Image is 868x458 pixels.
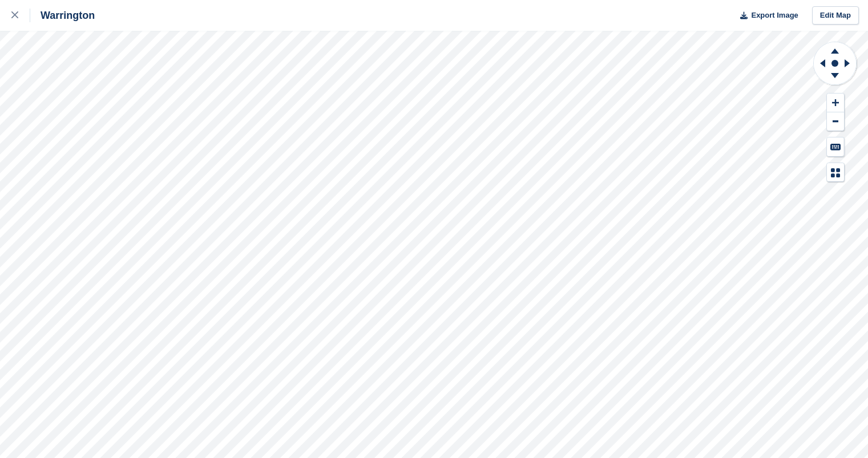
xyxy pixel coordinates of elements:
[827,163,844,182] button: Map Legend
[751,10,798,21] span: Export Image
[827,94,844,112] button: Zoom In
[812,6,859,25] a: Edit Map
[827,112,844,131] button: Zoom Out
[30,9,95,22] div: Warrington
[827,137,844,156] button: Keyboard Shortcuts
[733,6,798,25] button: Export Image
